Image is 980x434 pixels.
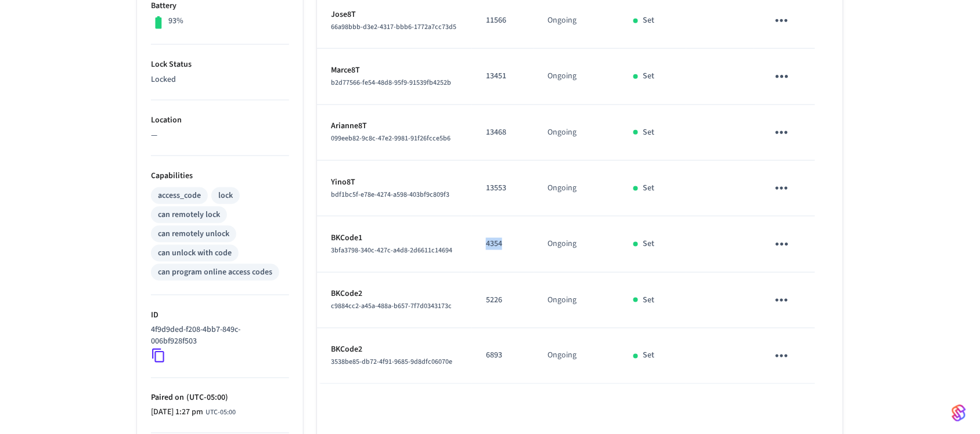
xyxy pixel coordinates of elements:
[151,74,289,86] p: Locked
[151,129,289,142] p: —
[534,49,620,104] td: Ongoing
[151,309,289,321] p: ID
[151,392,289,404] p: Paired on
[331,9,458,21] p: Jose8T
[151,59,289,71] p: Lock Status
[184,392,228,404] span: ( UTC-05:00 )
[486,70,520,82] p: 13451
[643,294,654,306] p: Set
[486,182,520,194] p: 13553
[218,190,233,202] div: lock
[643,15,654,27] p: Set
[643,238,654,250] p: Set
[534,328,620,384] td: Ongoing
[151,324,284,348] p: 4f9d9ded-f208-4bb7-849c-006bf928f503
[331,120,458,132] p: Arianne8T
[486,350,520,362] p: 6893
[643,70,654,82] p: Set
[331,232,458,244] p: BKCode1
[158,247,232,259] div: can unlock with code
[151,407,203,419] span: [DATE] 1:27 pm
[151,170,289,182] p: Capabilities
[331,190,449,200] span: bdf1bc5f-e78e-4274-a598-403bf9c809f3
[534,161,620,216] td: Ongoing
[331,357,452,367] span: 3538be85-db72-4f91-9685-9d8dfc06070e
[331,64,458,77] p: Marce8T
[151,407,236,419] div: America/Bogota
[643,350,654,362] p: Set
[331,78,451,88] span: b2d77566-fe54-48d8-95f9-91539fb4252b
[158,190,201,202] div: access_code
[952,404,966,422] img: SeamLogoGradient.69752ec5.svg
[486,294,520,306] p: 5226
[151,114,289,126] p: Location
[158,228,229,240] div: can remotely unlock
[534,105,620,161] td: Ongoing
[643,126,654,139] p: Set
[486,238,520,250] p: 4354
[534,273,620,328] td: Ongoing
[331,344,458,356] p: BKCode2
[643,182,654,194] p: Set
[331,288,458,300] p: BKCode2
[331,22,456,32] span: 66a98bbb-d3e2-4317-bbb6-1772a7cc73d5
[486,15,520,27] p: 11566
[331,245,452,255] span: 3bfa3798-340c-427c-a4d8-2d6611c14694
[331,176,458,189] p: Yino8T
[486,126,520,139] p: 13468
[331,133,451,143] span: 099eeb82-9c8c-47e2-9981-91f26fcce5b6
[206,408,236,418] span: UTC-05:00
[331,301,452,311] span: c9884cc2-a45a-488a-b657-7f7d0343173c
[534,216,620,272] td: Ongoing
[158,209,220,221] div: can remotely lock
[158,266,272,279] div: can program online access codes
[168,15,183,27] p: 93%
